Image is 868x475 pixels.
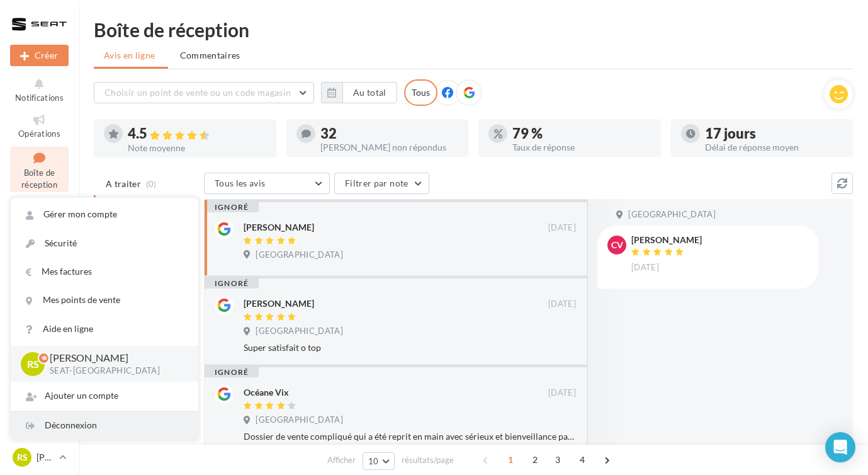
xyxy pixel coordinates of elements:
a: Boîte de réception [10,147,69,193]
button: Créer [10,45,69,66]
a: Sécurité [11,229,198,258]
span: 3 [548,450,568,470]
button: Notifications [10,74,69,105]
span: [DATE] [548,387,576,399]
span: Tous les avis [215,178,266,188]
div: Dossier de vente compliqué qui a été reprit en main avec sérieux et bienveillance par la vendeuse... [244,430,576,443]
span: Choisir un point de vente ou un code magasin [104,87,291,98]
span: Afficher [327,454,356,466]
div: [PERSON_NAME] non répondus [320,143,459,152]
button: Filtrer par note [334,173,429,194]
a: Gérer mon compte [11,200,198,229]
div: Océane Vix [244,386,289,399]
span: [GEOGRAPHIC_DATA] [256,326,343,337]
a: Mes factures [11,258,198,286]
span: [DATE] [631,262,659,273]
span: (0) [146,179,157,189]
button: Au total [321,82,397,103]
div: Ajouter un compte [11,382,198,410]
span: [GEOGRAPHIC_DATA] [256,415,343,426]
div: Super satisfait o top [244,341,576,354]
div: Tous [404,79,437,106]
p: [PERSON_NAME] [37,451,54,464]
a: Aide en ligne [11,315,198,343]
div: Délai de réponse moyen [705,143,843,152]
div: 4.5 [128,127,266,141]
div: Taux de réponse [512,143,651,152]
a: Mes points de vente [11,286,198,314]
p: [PERSON_NAME] [50,351,178,365]
a: RS [PERSON_NAME] [10,445,69,469]
button: Choisir un point de vente ou un code magasin [94,82,314,103]
a: Opérations [10,110,69,141]
span: RS [27,357,39,371]
span: A traiter [106,178,141,190]
div: 79 % [512,127,651,140]
p: SEAT-[GEOGRAPHIC_DATA] [50,365,178,377]
span: Commentaires [180,49,240,62]
div: Boîte de réception [94,20,853,39]
span: 10 [368,456,379,466]
span: résultats/page [402,454,454,466]
div: Nouvelle campagne [10,45,69,66]
button: Tous les avis [204,173,330,194]
div: ignoré [205,202,259,212]
span: [GEOGRAPHIC_DATA] [628,209,716,220]
span: Boîte de réception [21,168,57,190]
div: ignoré [205,278,259,289]
button: 10 [363,452,395,470]
span: [DATE] [548,222,576,234]
div: Note moyenne [128,144,266,152]
div: [PERSON_NAME] [244,221,314,234]
span: 2 [525,450,545,470]
span: [GEOGRAPHIC_DATA] [256,249,343,261]
span: CV [611,239,623,251]
div: [PERSON_NAME] [244,297,314,310]
div: 32 [320,127,459,140]
div: 17 jours [705,127,843,140]
span: Notifications [15,93,64,103]
span: [DATE] [548,299,576,310]
div: Déconnexion [11,411,198,440]
span: 4 [572,450,592,470]
span: 1 [500,450,521,470]
div: ignoré [205,367,259,377]
div: [PERSON_NAME] [631,236,702,244]
div: Open Intercom Messenger [825,432,855,462]
span: RS [17,451,28,464]
button: Au total [342,82,397,103]
a: Visibilité en ligne [10,197,69,240]
span: Opérations [18,129,60,139]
